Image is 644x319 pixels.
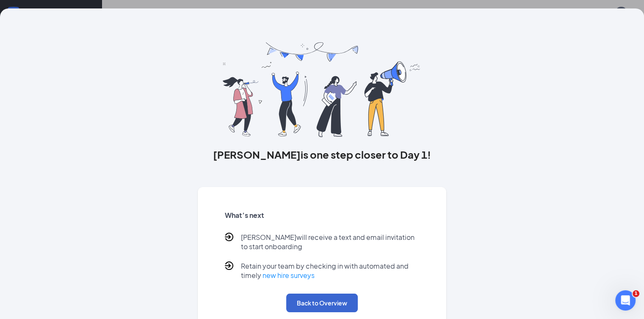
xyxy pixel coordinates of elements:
[241,261,419,280] p: Retain your team by checking in with automated and timely
[225,211,419,220] h5: What’s next
[615,290,636,311] iframe: Intercom live chat
[198,147,446,162] h3: [PERSON_NAME] is one step closer to Day 1!
[286,294,358,312] button: Back to Overview
[633,290,639,297] span: 1
[223,42,421,137] img: you are all set
[241,233,419,251] p: [PERSON_NAME] will receive a text and email invitation to start onboarding
[263,271,315,280] a: new hire surveys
